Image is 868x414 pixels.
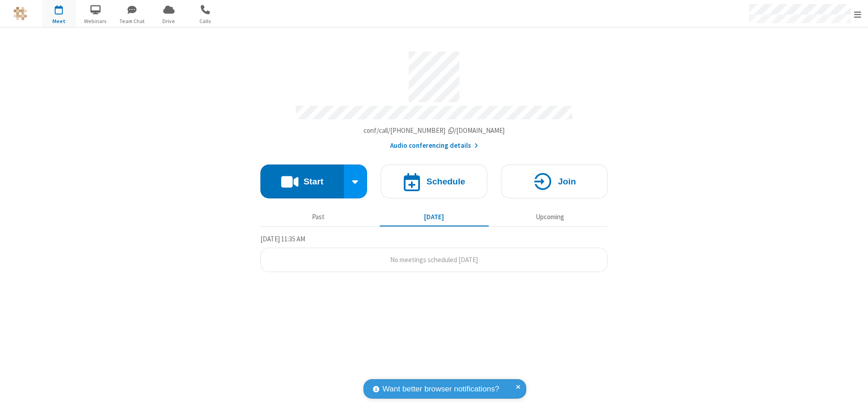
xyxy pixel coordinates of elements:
[79,17,113,25] span: Webinars
[115,17,149,25] span: Team Chat
[363,126,505,136] button: Copy my meeting room linkCopy my meeting room link
[152,17,186,25] span: Drive
[303,177,323,186] h4: Start
[260,165,344,198] button: Start
[390,255,478,264] span: No meetings scheduled [DATE]
[426,177,465,186] h4: Schedule
[189,17,222,25] span: Calls
[380,208,489,226] button: [DATE]
[14,7,27,20] img: QA Selenium DO NOT DELETE OR CHANGE
[381,165,487,198] button: Schedule
[363,126,505,135] span: Copy my meeting room link
[260,234,608,273] section: Today's Meetings
[42,17,76,25] span: Meet
[495,208,604,226] button: Upcoming
[558,177,576,186] h4: Join
[390,141,478,151] button: Audio conferencing details
[264,208,373,226] button: Past
[260,235,305,243] span: [DATE] 11:35 AM
[845,390,861,408] iframe: Chat
[382,383,499,395] span: Want better browser notifications?
[344,165,368,198] div: Start conference options
[501,165,608,198] button: Join
[260,45,608,151] section: Account details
